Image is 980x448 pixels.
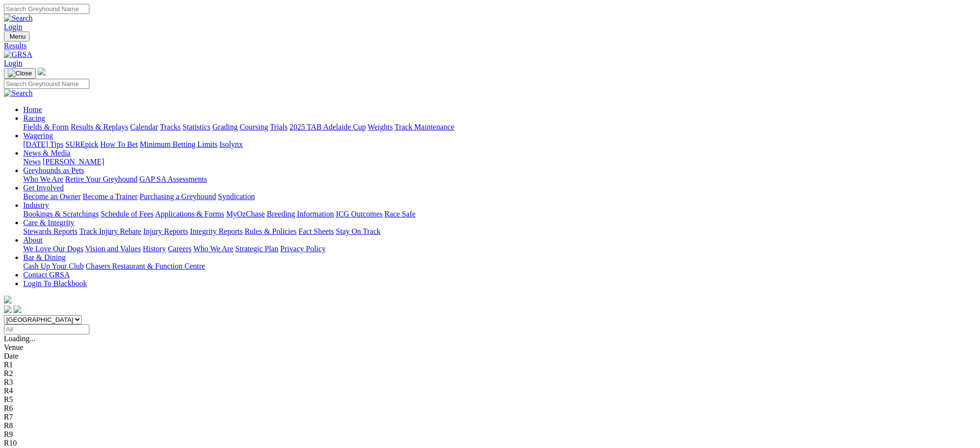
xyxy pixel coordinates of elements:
img: logo-grsa-white.png [38,68,45,75]
a: History [143,245,166,253]
a: About [23,236,43,244]
a: Privacy Policy [280,245,326,253]
div: Get Involved [23,192,976,201]
img: Search [4,14,33,23]
button: Toggle navigation [4,31,29,42]
div: R5 [4,395,976,404]
img: Close [8,70,32,77]
a: Race Safe [384,210,415,218]
a: Greyhounds as Pets [23,166,84,174]
div: R9 [4,430,976,439]
a: Schedule of Fees [101,210,153,218]
a: Weights [368,123,393,131]
div: Racing [23,123,976,131]
span: Menu [10,33,26,40]
a: Tracks [160,123,181,131]
a: Stay On Track [336,227,380,235]
a: Applications & Forms [155,210,224,218]
a: How To Bet [101,140,138,148]
a: Injury Reports [143,227,188,235]
a: Syndication [218,192,255,201]
div: R2 [4,369,976,378]
a: Get Involved [23,184,64,192]
div: R3 [4,378,976,387]
a: Bar & Dining [23,253,66,261]
div: Date [4,352,976,361]
div: Greyhounds as Pets [23,175,976,184]
a: Careers [168,245,191,253]
a: ICG Outcomes [336,210,382,218]
a: Fields & Form [23,123,69,131]
div: Bar & Dining [23,262,976,271]
a: Trials [270,123,288,131]
img: twitter.svg [14,305,21,313]
a: Minimum Betting Limits [140,140,217,148]
a: Become an Owner [23,192,81,201]
div: Industry [23,210,976,218]
a: Isolynx [219,140,243,148]
span: Loading... [4,334,35,343]
a: We Love Our Dogs [23,245,83,253]
div: Venue [4,343,976,352]
a: [DATE] Tips [23,140,63,148]
a: Who We Are [23,175,63,183]
a: Wagering [23,131,53,140]
div: R7 [4,413,976,421]
a: Fact Sheets [299,227,334,235]
div: R1 [4,361,976,369]
a: Results [4,42,976,50]
a: MyOzChase [226,210,265,218]
a: Track Injury Rebate [79,227,141,235]
a: News & Media [23,149,71,157]
a: Results & Replays [71,123,128,131]
a: Bookings & Scratchings [23,210,99,218]
a: Become a Trainer [83,192,138,201]
a: Cash Up Your Club [23,262,84,270]
a: News [23,158,41,166]
a: Racing [23,114,45,122]
a: Login [4,23,22,31]
a: Track Maintenance [395,123,454,131]
a: Grading [213,123,238,131]
a: 2025 TAB Adelaide Cup [289,123,366,131]
a: Integrity Reports [190,227,243,235]
img: facebook.svg [4,305,12,313]
a: Stewards Reports [23,227,77,235]
a: Retire Your Greyhound [65,175,138,183]
a: Contact GRSA [23,271,70,279]
a: Coursing [240,123,268,131]
a: Purchasing a Greyhound [140,192,216,201]
img: GRSA [4,50,32,59]
div: R8 [4,421,976,430]
input: Search [4,4,89,14]
a: SUREpick [65,140,98,148]
a: Home [23,105,42,114]
input: Select date [4,324,89,334]
div: R10 [4,439,976,448]
button: Toggle navigation [4,68,36,79]
div: R4 [4,387,976,395]
div: R6 [4,404,976,413]
img: Search [4,89,33,98]
a: Rules & Policies [245,227,297,235]
div: Care & Integrity [23,227,976,236]
a: Login [4,59,22,67]
img: logo-grsa-white.png [4,296,12,303]
a: Care & Integrity [23,218,74,227]
a: Vision and Values [85,245,141,253]
a: Strategic Plan [235,245,278,253]
a: [PERSON_NAME] [43,158,104,166]
a: Chasers Restaurant & Function Centre [86,262,205,270]
div: Wagering [23,140,976,149]
a: Breeding Information [267,210,334,218]
input: Search [4,79,89,89]
a: Calendar [130,123,158,131]
a: Statistics [183,123,211,131]
div: About [23,245,976,253]
div: News & Media [23,158,976,166]
a: Who We Are [193,245,233,253]
a: Login To Blackbook [23,279,87,288]
a: GAP SA Assessments [140,175,207,183]
a: Industry [23,201,49,209]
